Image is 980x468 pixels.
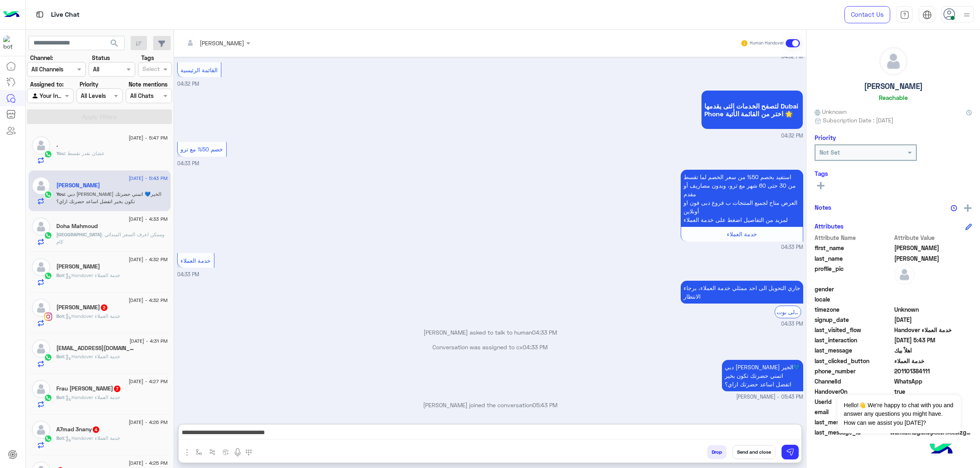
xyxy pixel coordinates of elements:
span: [PERSON_NAME] - 05:43 PM [736,393,803,401]
span: Subscription Date : [DATE] [823,116,893,124]
img: Logo [3,6,20,23]
span: last_interaction [815,336,893,344]
span: Attribute Value [894,233,972,242]
span: 04:33 PM [781,320,803,328]
span: 04:33 PM [523,344,548,350]
span: [DATE] - 4:26 PM [129,419,167,426]
img: create order [223,449,229,455]
span: Bot [56,272,64,278]
button: search [105,36,125,53]
span: first_name [815,244,893,252]
h5: عادل احمد [56,263,100,270]
label: Channel: [30,53,53,62]
img: notes [951,205,957,211]
span: Unknown [815,107,846,116]
span: 04:33 PM [781,244,803,251]
label: Note mentions [129,80,167,89]
p: 15/8/2025, 4:33 PM [681,170,803,227]
span: search [109,38,119,48]
img: make a call [245,449,252,456]
span: last_visited_flow [815,326,893,334]
span: You [56,150,65,156]
span: null [894,295,972,304]
span: locale [815,295,893,304]
p: Live Chat [51,9,80,20]
span: 4 [93,426,99,433]
span: 04:33 PM [177,271,199,277]
img: defaultAdmin.png [894,264,915,285]
span: last_name [815,254,893,263]
span: null [894,285,972,293]
span: : Handover خدمة العملاء [64,435,120,441]
img: defaultAdmin.png [880,47,907,75]
span: 2 [101,304,107,311]
span: Handover خدمة العملاء [894,326,972,334]
span: [DATE] - 5:43 PM [129,175,167,182]
img: tab [922,10,932,20]
span: خدمة العملاء [894,357,972,365]
h6: Tags [815,170,972,177]
button: select flow [192,445,206,459]
span: profile_pic [815,264,893,283]
span: HandoverOn [815,387,893,396]
span: دبي فون مهند احمد مساء الخير💙 اتمني حضرتك تكون بخير اتفضل اساعد حضرتك ازاي؟ [56,191,161,204]
p: 15/8/2025, 4:33 PM [681,281,803,304]
span: [DATE] - 5:47 PM [129,134,167,142]
span: : Handover خدمة العملاء [64,272,120,278]
span: اهلاً بيك [894,346,972,355]
span: signup_date [815,315,893,324]
a: Contact Us [844,6,890,23]
img: defaultAdmin.png [32,177,50,195]
span: لتصفح الخدمات التى يقدمها Dubai Phone اختر من القائمة الأتية 🌟 [704,102,800,118]
img: WhatsApp [44,231,52,240]
span: 04:32 PM [177,81,199,87]
label: Status [92,53,110,62]
span: [DATE] - 4:32 PM [129,256,167,263]
span: last_message_sentiment [815,418,893,426]
h5: Frau Enas Abdeen [56,385,121,392]
span: [DATE] - 4:31 PM [129,337,167,345]
span: last_clicked_button [815,357,893,365]
img: WhatsApp [44,353,52,362]
img: WhatsApp [44,150,52,158]
span: timezone [815,305,893,314]
img: profile [962,10,972,20]
img: tab [900,10,909,20]
h5: Ahmed Bassem [56,304,108,311]
span: خصم 50% مع ترو [180,146,223,153]
span: وممكن اعرف السعر المبدائي كام [56,231,165,245]
button: Trigger scenario [206,445,219,459]
h6: Priority [815,134,836,141]
label: Assigned to: [30,80,64,89]
img: send attachment [182,448,192,457]
button: Apply Filters [27,109,172,124]
img: Trigger scenario [209,449,216,455]
img: select flow [196,449,202,455]
img: defaultAdmin.png [32,421,50,439]
span: Bot [56,353,64,359]
span: : Handover خدمة العملاء [64,394,120,400]
span: 04:33 PM [177,160,199,166]
span: [DATE] - 4:33 PM [129,215,167,223]
img: WhatsApp [44,191,52,199]
div: Select [141,64,160,75]
p: Conversation was assigned to cx [177,343,803,351]
span: [GEOGRAPHIC_DATA] [56,231,102,237]
span: عشان نقدر نقسط [65,150,105,156]
span: You [56,191,65,197]
span: 04:32 PM [781,53,803,61]
span: Hello!👋 We're happy to chat with you and answer any questions you might have. How can we assist y... [837,395,960,433]
span: 2025-08-10T04:31:05.124Z [894,315,972,324]
span: Bot [56,394,64,400]
button: Drop [707,445,726,459]
img: tab [35,9,45,20]
span: email [815,408,893,416]
h5: Doha Mahmoud [56,223,98,230]
label: Priority [80,80,98,89]
p: [PERSON_NAME] asked to talk to human [177,328,803,337]
span: Attribute Name [815,233,893,242]
img: WhatsApp [44,272,52,280]
span: 2025-08-15T14:43:41.542268Z [894,336,972,344]
p: [PERSON_NAME] joined the conversation [177,401,803,409]
span: 04:32 PM [781,132,803,140]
